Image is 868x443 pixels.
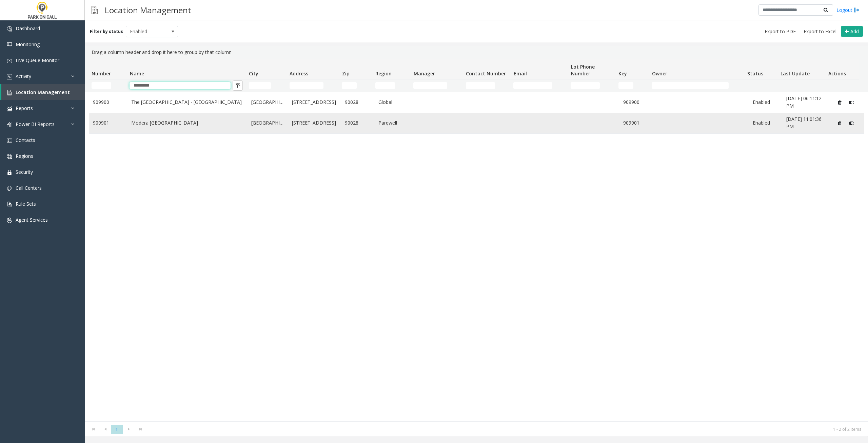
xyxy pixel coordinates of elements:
[825,79,859,92] td: Actions Filter
[571,63,595,77] span: Lot Phone Number
[16,185,42,191] span: Call Centers
[342,70,350,77] span: Zip
[616,79,649,92] td: Key Filter
[16,169,33,175] span: Security
[850,28,859,35] span: Add
[753,119,778,127] a: Enabled
[7,218,12,223] img: 'icon'
[649,79,744,92] td: Owner Filter
[514,70,527,77] span: Email
[854,6,860,14] img: logout
[126,26,167,37] span: Enabled
[7,202,12,207] img: 'icon'
[16,89,70,95] span: Location Management
[290,82,323,89] input: Address Filter
[7,42,12,48] img: 'icon'
[16,201,36,207] span: Rule Sets
[744,59,777,79] th: Status
[618,82,633,89] input: Key Filter
[652,82,729,89] input: Owner Filter
[16,105,33,111] span: Reports
[618,70,627,77] span: Key
[151,426,861,432] kendo-pager-info: 1 - 2 of 2 items
[246,79,287,92] td: City Filter
[7,106,12,111] img: 'icon'
[249,82,271,89] input: City Filter
[339,79,372,92] td: Zip Filter
[90,29,123,35] label: Filter by status
[511,79,568,92] td: Email Filter
[7,138,12,143] img: 'icon'
[131,98,243,106] a: The [GEOGRAPHIC_DATA] - [GEOGRAPHIC_DATA]
[804,28,836,35] span: Export to Excel
[16,73,31,79] span: Activity
[413,82,447,89] input: Manager Filter
[16,217,48,223] span: Agent Services
[825,59,859,79] th: Actions
[251,119,284,127] a: [GEOGRAPHIC_DATA]
[130,82,230,89] input: Name Filter
[801,27,839,36] button: Export to Excel
[623,119,649,127] a: 909901
[16,137,35,143] span: Contacts
[93,98,123,106] a: 909900
[287,79,339,92] td: Address Filter
[16,41,40,48] span: Monitoring
[130,70,144,77] span: Name
[753,98,778,106] a: Enabled
[16,153,33,159] span: Regions
[778,79,826,92] td: Last Update Filter
[7,74,12,79] img: 'icon'
[16,121,55,127] span: Power BI Reports
[131,119,243,127] a: Modera [GEOGRAPHIC_DATA]
[89,46,864,59] div: Drag a column header and drop it here to group by that column
[92,2,98,18] img: pageIcon
[89,79,127,92] td: Number Filter
[836,6,860,14] a: Logout
[786,115,826,131] a: [DATE] 11:01:36 PM
[1,84,85,100] a: Location Management
[93,119,123,127] a: 909901
[568,79,616,92] td: Lot Phone Number Filter
[7,186,12,191] img: 'icon'
[786,95,822,109] span: [DATE] 06:11:12 PM
[466,70,506,77] span: Contact Number
[16,25,40,32] span: Dashboard
[373,79,411,92] td: Region Filter
[233,80,243,91] button: Clear
[786,116,822,130] span: [DATE] 11:01:36 PM
[411,79,463,92] td: Manager Filter
[345,98,370,106] a: 90028
[834,97,845,108] button: Delete
[571,82,600,89] input: Lot Phone Number Filter
[765,28,796,35] span: Export to PDF
[290,70,308,77] span: Address
[463,79,511,92] td: Contact Number Filter
[127,79,246,92] td: Name Filter
[92,82,111,89] input: Number Filter
[845,97,858,108] button: Disable
[292,98,337,106] a: [STREET_ADDRESS]
[786,95,826,110] a: [DATE] 06:11:12 PM
[111,425,123,434] span: Page 1
[249,70,258,77] span: City
[85,59,868,421] div: Data table
[623,98,649,106] a: 909900
[834,117,845,128] button: Delete
[652,70,667,77] span: Owner
[345,119,370,127] a: 90028
[513,82,552,89] input: Email Filter
[7,170,12,175] img: 'icon'
[378,98,409,106] a: Global
[7,122,12,127] img: 'icon'
[375,70,392,77] span: Region
[414,70,435,77] span: Manager
[845,117,858,128] button: Disable
[378,119,409,127] a: Parqwell
[92,70,111,77] span: Number
[781,70,810,77] span: Last Update
[466,82,495,89] input: Contact Number Filter
[7,58,12,63] img: 'icon'
[762,27,798,36] button: Export to PDF
[375,82,395,89] input: Region Filter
